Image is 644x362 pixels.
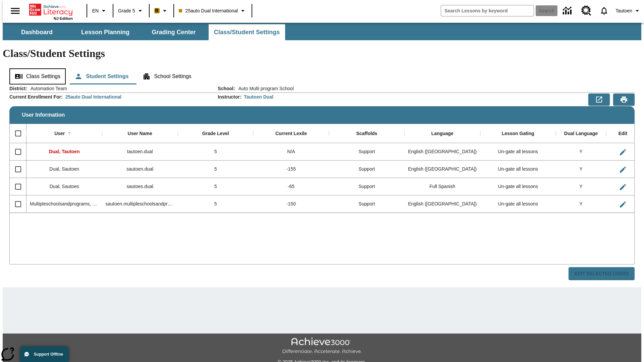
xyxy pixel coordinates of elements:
span: User Information [22,112,65,118]
button: Edit User [616,145,630,159]
span: Multipleschoolsandprograms, Sautoen [30,201,110,206]
button: Edit User [616,180,630,194]
button: Open side menu [5,1,25,21]
div: Home [29,2,73,20]
div: 5 [178,143,253,161]
span: Support Offline [34,352,63,357]
button: Class/Student Settings [209,24,285,40]
div: Language [431,131,453,137]
div: Lesson Gating [502,131,534,137]
a: Data Center [559,2,577,20]
span: Dual, Sautoen [49,166,79,172]
button: Grade: Grade 5, Select a grade [115,5,147,17]
div: Un-gate all lessons [480,143,556,161]
button: School Settings [137,68,197,84]
div: sautoen.multipleschoolsandprograms [102,195,177,213]
div: Edit [619,131,627,137]
span: Automation Team [27,85,67,92]
span: Tautoen [615,7,632,14]
button: Dashboard [3,24,70,40]
div: Scaffolds [356,131,377,137]
div: -65 [253,178,329,195]
button: Edit User [616,163,630,176]
img: Achieve3000 Differentiate Accelerate Achieve [282,338,362,355]
div: English (US) [405,161,480,178]
div: Y [556,143,606,161]
div: tautoen.dual [102,143,177,161]
div: Y [556,178,606,195]
h2: Current Enrollment For : [9,94,63,100]
input: search field [441,5,534,16]
div: English (US) [405,195,480,213]
div: Grade Level [202,131,229,137]
div: Support [329,161,405,178]
button: Class Settings [9,68,66,84]
div: Dual Language [564,131,598,137]
h2: Instructor : [218,94,241,100]
button: Print Preview [613,94,635,106]
div: User [54,131,65,137]
div: SubNavbar [3,24,286,40]
span: B [155,6,159,15]
span: Auto Multi program School [235,85,294,92]
div: 5 [178,195,253,213]
span: EN [92,7,99,14]
span: NJ Edition [54,16,73,20]
span: Dual, Sautoes [50,184,79,189]
div: Class/Student Settings [9,68,635,84]
div: SubNavbar [3,23,641,40]
div: User Name [128,131,152,137]
button: Grading Center [140,24,207,40]
a: Home [29,3,73,16]
button: Lesson Planning [72,24,139,40]
div: Tautoen Dual [244,94,273,100]
button: Language: EN, Select a language [89,5,111,17]
div: Un-gate all lessons [480,161,556,178]
div: Un-gate all lessons [480,178,556,195]
div: English (US) [405,143,480,161]
div: Un-gate all lessons [480,195,556,213]
span: Grade 5 [118,7,135,14]
div: Support [329,195,405,213]
div: 25auto Dual International [65,94,121,100]
div: N/A [253,143,329,161]
span: Dual, Tautoen [49,149,80,154]
div: -150 [253,195,329,213]
div: Full Spanish [405,178,480,195]
button: Profile/Settings [613,5,644,17]
button: Export to CSV [588,94,610,106]
a: Notifications [595,2,613,19]
div: Support [329,143,405,161]
span: 25auto Dual International [179,7,238,14]
button: Boost Class color is peach. Change class color [152,5,171,17]
button: Class: 25auto Dual International, Select your class [176,5,250,17]
a: Resource Center, Will open in new tab [577,2,595,20]
div: User Information [9,85,635,281]
div: Y [556,195,606,213]
h1: Class/Student Settings [3,47,641,60]
button: Support Offline [20,347,68,362]
button: Student Settings [69,68,134,84]
h2: District : [9,86,27,92]
div: 5 [178,161,253,178]
div: sautoes.dual [102,178,177,195]
h2: School : [218,86,235,92]
div: -155 [253,161,329,178]
div: Y [556,161,606,178]
div: Support [329,178,405,195]
div: 5 [178,178,253,195]
div: sautoen.dual [102,161,177,178]
div: Current Lexile [275,131,307,137]
button: Edit User [616,198,630,211]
